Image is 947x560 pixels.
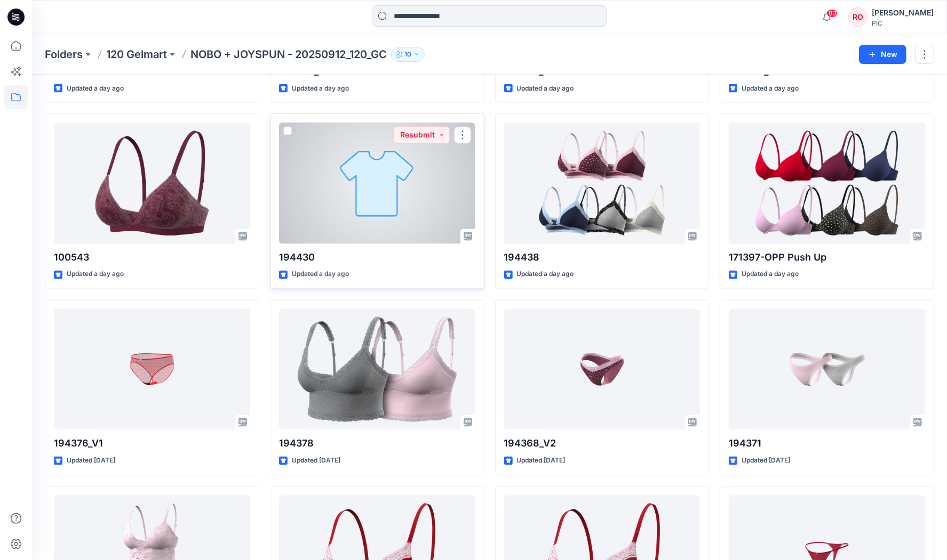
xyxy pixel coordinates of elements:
[517,83,574,94] p: Updated a day ago
[54,309,250,430] a: 194376_V1
[106,47,167,62] a: 120 Gelmart
[742,83,799,94] p: Updated a day ago
[504,436,701,451] p: 194368_V2
[729,250,925,265] p: 171397-OPP Push Up
[292,456,340,467] p: Updated [DATE]
[54,436,250,451] p: 194376_V1
[729,436,925,451] p: 194371
[729,123,925,244] a: 171397-OPP Push Up
[848,7,868,27] div: RO
[517,269,574,280] p: Updated a day ago
[391,47,425,62] button: 10
[67,456,115,467] p: Updated [DATE]
[279,123,475,244] a: 194430
[54,123,250,244] a: 100543
[729,309,925,430] a: 194371
[190,47,387,62] p: NOBO + JOYSPUN - 20250912_120_GC
[67,269,124,280] p: Updated a day ago
[504,250,701,265] p: 194438
[279,436,475,451] p: 194378
[872,6,934,19] div: [PERSON_NAME]
[742,269,799,280] p: Updated a day ago
[279,309,475,430] a: 194378
[45,47,83,62] a: Folders
[742,456,790,467] p: Updated [DATE]
[404,48,411,60] p: 10
[54,250,250,265] p: 100543
[67,83,124,94] p: Updated a day ago
[504,309,701,430] a: 194368_V2
[504,123,701,244] a: 194438
[826,9,838,18] span: 83
[292,269,349,280] p: Updated a day ago
[872,19,934,27] div: PIC
[292,83,349,94] p: Updated a day ago
[859,45,906,64] button: New
[279,250,475,265] p: 194430
[517,456,566,467] p: Updated [DATE]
